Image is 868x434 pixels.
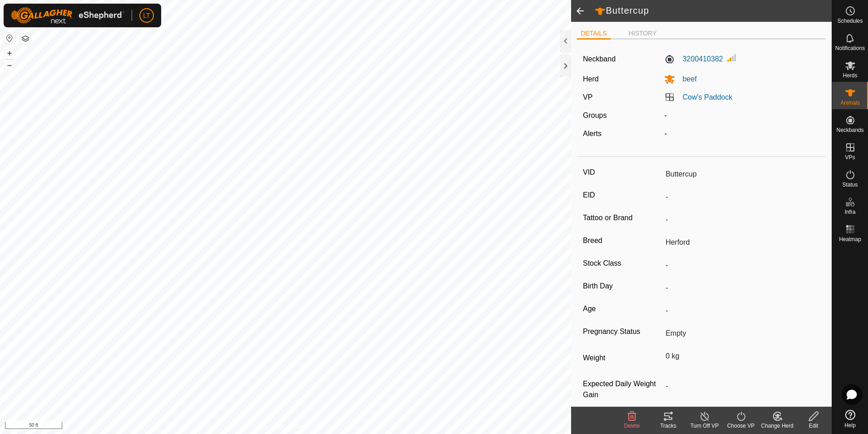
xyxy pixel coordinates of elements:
span: Schedules [837,18,863,24]
label: Tattoo or Brand [583,212,662,224]
label: Age [583,303,662,315]
a: Help [832,406,868,432]
span: Infra [844,209,855,215]
label: Stock Class [583,257,662,269]
li: HISTORY [625,29,661,38]
a: Cow's Paddock [682,93,732,101]
label: Neckband [583,54,616,65]
div: Change Herd [759,422,795,430]
span: Status [842,182,858,187]
div: Turn Off VP [686,422,723,430]
img: Signal strength [726,52,737,63]
button: Map Layers [20,33,31,44]
h2: Buttercup [595,5,832,17]
label: VID [583,167,662,178]
label: Birth Day [583,280,662,292]
a: Privacy Policy [250,422,284,430]
label: Herd [583,75,599,83]
span: Delete [624,423,640,429]
label: Pregnancy Status [583,326,662,338]
span: VPs [845,155,855,160]
label: VP [583,93,592,101]
label: Expected Daily Weight Gain [583,378,662,400]
div: Edit [795,422,832,430]
label: 3200410382 [664,54,723,65]
a: Contact Us [295,422,321,430]
label: EID [583,189,662,201]
div: - [661,110,824,121]
div: Choose VP [723,422,759,430]
button: Reset Map [4,33,15,44]
label: Alerts [583,130,602,137]
span: Heatmap [839,237,861,242]
button: – [4,60,15,71]
span: Notifications [835,45,865,51]
div: Tracks [650,422,686,430]
span: beef [675,75,696,83]
label: Breed [583,235,662,247]
span: Help [844,423,856,428]
label: Groups [583,111,607,119]
span: Neckbands [836,127,863,133]
span: Animals [840,100,860,106]
label: Weight [583,348,662,368]
li: DETAILS [577,29,610,40]
div: - [661,128,824,139]
button: + [4,48,15,59]
span: Herds [843,73,857,78]
img: Gallagher Logo [11,7,124,24]
span: LT [143,11,150,20]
